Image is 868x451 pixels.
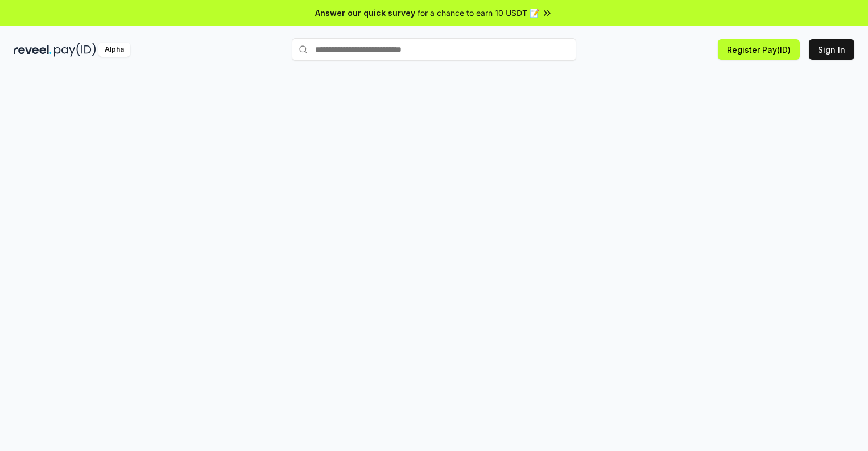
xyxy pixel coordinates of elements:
[315,7,415,19] span: Answer our quick survey
[718,39,800,60] button: Register Pay(ID)
[418,7,539,19] span: for a chance to earn 10 USDT 📝
[14,43,52,57] img: reveel_dark
[98,43,130,57] div: Alpha
[809,39,854,60] button: Sign In
[54,43,96,57] img: pay_id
